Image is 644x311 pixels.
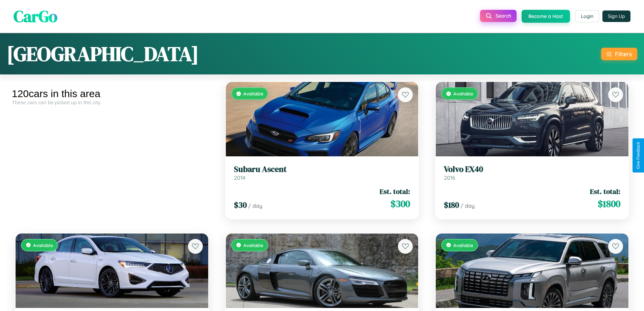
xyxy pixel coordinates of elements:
[33,242,53,248] span: Available
[248,202,262,209] span: / day
[522,10,570,23] button: Become a Host
[234,174,245,181] span: 2014
[444,199,459,210] span: $ 180
[636,142,641,169] div: Give Feedback
[453,242,473,248] span: Available
[575,10,599,22] button: Login
[444,164,620,181] a: Volvo EX402016
[14,5,57,27] span: CarGo
[602,10,630,22] button: Sign Up
[234,199,247,210] span: $ 30
[615,50,632,58] div: Filters
[598,197,620,210] span: $ 1800
[444,164,620,174] h3: Volvo EX40
[480,10,517,22] button: Search
[590,186,620,196] span: Est. total:
[390,197,410,210] span: $ 300
[243,242,263,248] span: Available
[453,91,473,96] span: Available
[12,88,212,99] div: 120 cars in this area
[496,13,511,19] span: Search
[601,48,637,60] button: Filters
[7,40,199,68] h1: [GEOGRAPHIC_DATA]
[444,174,455,181] span: 2016
[243,91,263,96] span: Available
[12,99,212,105] div: These cars can be picked up in this city.
[460,202,475,209] span: / day
[380,186,410,196] span: Est. total:
[234,164,410,181] a: Subaru Ascent2014
[234,164,410,174] h3: Subaru Ascent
